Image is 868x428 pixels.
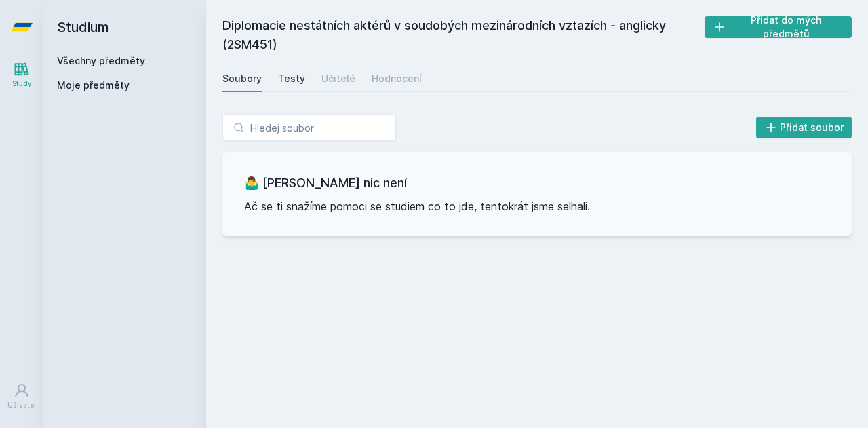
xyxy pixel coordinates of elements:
[12,79,32,89] div: Study
[222,114,396,141] input: Hledej soubor
[222,16,705,54] h2: Diplomacie nestátních aktérů v soudobých mezinárodních vztazích - anglicky (2SM451)
[756,117,852,138] button: Přidat soubor
[372,72,422,85] div: Hodnocení
[3,376,41,417] a: Uživatel
[222,65,262,92] a: Soubory
[57,55,145,66] a: Všechny předměty
[278,65,305,92] a: Testy
[57,79,130,92] span: Moje předměty
[321,72,355,85] div: Učitelé
[705,16,852,38] button: Přidat do mých předmětů
[321,65,355,92] a: Učitelé
[3,54,41,96] a: Study
[372,65,422,92] a: Hodnocení
[244,174,830,193] h3: 🤷‍♂️ [PERSON_NAME] nic není
[222,72,262,85] div: Soubory
[244,198,830,214] p: Ač se ti snažíme pomoci se studiem co to jde, tentokrát jsme selhali.
[7,400,36,410] div: Uživatel
[278,72,305,85] div: Testy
